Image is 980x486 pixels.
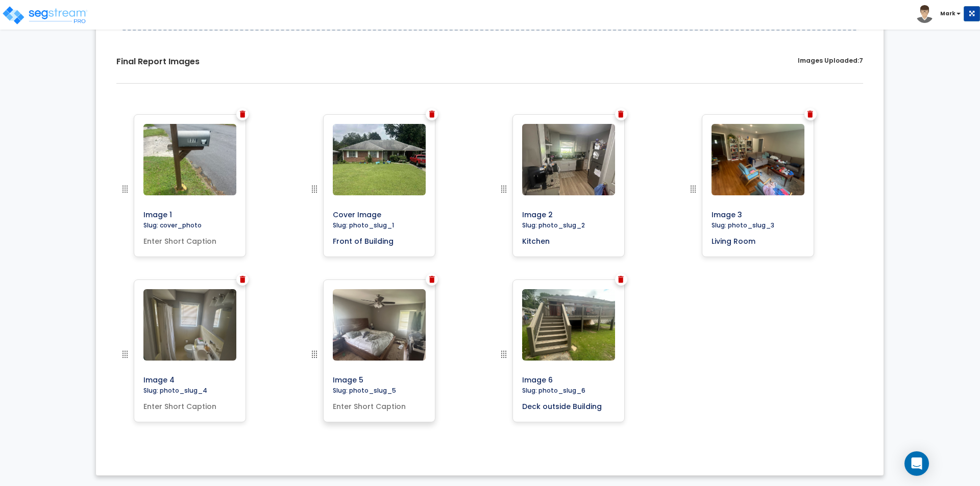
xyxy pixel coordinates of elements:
img: Trash Icon [618,111,624,118]
img: Trash Icon [240,276,246,283]
span: 7 [859,56,863,65]
label: Slug: photo_slug_3 [707,221,778,229]
img: drag handle [308,183,321,195]
img: drag handle [498,348,510,361]
img: drag handle [687,183,699,195]
img: drag handle [498,183,510,195]
label: Slug: photo_slug_4 [139,386,211,395]
input: Enter Short Caption [139,397,240,412]
img: drag handle [119,348,131,361]
input: Enter Short Caption [139,232,240,246]
input: Enter Short Caption [518,397,619,412]
label: Images Uploaded: [798,56,863,68]
label: Slug: photo_slug_6 [518,386,590,395]
img: avatar.png [916,5,934,23]
img: Trash Icon [429,111,435,118]
img: logo_pro_r.png [2,5,88,25]
label: Slug: photo_slug_5 [329,386,400,395]
input: Enter Short Caption [707,232,808,246]
label: Slug: photo_slug_2 [518,221,589,229]
input: Enter Short Caption [518,232,619,246]
label: Final Report Images [116,56,200,68]
img: drag handle [119,183,131,195]
input: Enter Short Caption [329,232,430,246]
div: Open Intercom Messenger [904,451,929,476]
label: Slug: cover_photo [139,221,206,229]
label: Slug: photo_slug_1 [329,221,398,229]
input: Enter Short Caption [329,397,430,412]
b: Mark [940,10,955,17]
img: Trash Icon [429,276,435,283]
img: Trash Icon [807,111,813,118]
img: drag handle [308,348,321,361]
img: Trash Icon [618,276,624,283]
img: Trash Icon [240,111,246,118]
